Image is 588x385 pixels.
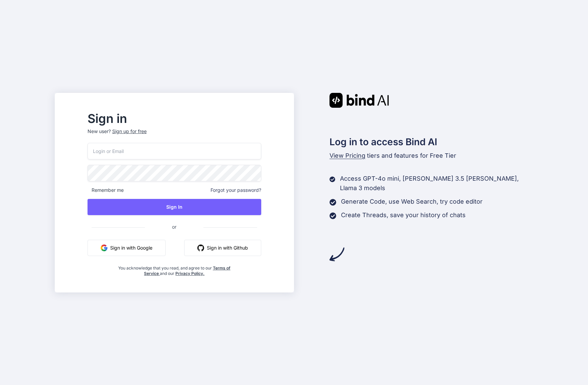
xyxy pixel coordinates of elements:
[116,261,232,276] div: You acknowledge that you read, and agree to our and our
[341,210,466,220] p: Create Threads, save your history of chats
[88,143,261,159] input: Login or Email
[184,240,261,256] button: Sign in with Github
[175,271,204,276] a: Privacy Policy.
[88,113,261,124] h2: Sign in
[88,128,261,143] p: New user?
[145,219,203,235] span: or
[329,93,389,108] img: Bind AI logo
[329,151,534,160] p: tiers and features for Free Tier
[101,245,107,251] img: google
[144,265,230,276] a: Terms of Service
[341,197,483,206] p: Generate Code, use Web Search, try code editor
[329,247,344,262] img: arrow
[211,187,261,194] span: Forgot your password?
[88,240,166,256] button: Sign in with Google
[88,187,124,194] span: Remember me
[112,128,147,135] div: Sign up for free
[340,174,533,193] p: Access GPT-4o mini, [PERSON_NAME] 3.5 [PERSON_NAME], Llama 3 models
[329,152,365,159] span: View Pricing
[88,199,261,215] button: Sign In
[197,245,204,251] img: github
[329,135,534,149] h2: Log in to access Bind AI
